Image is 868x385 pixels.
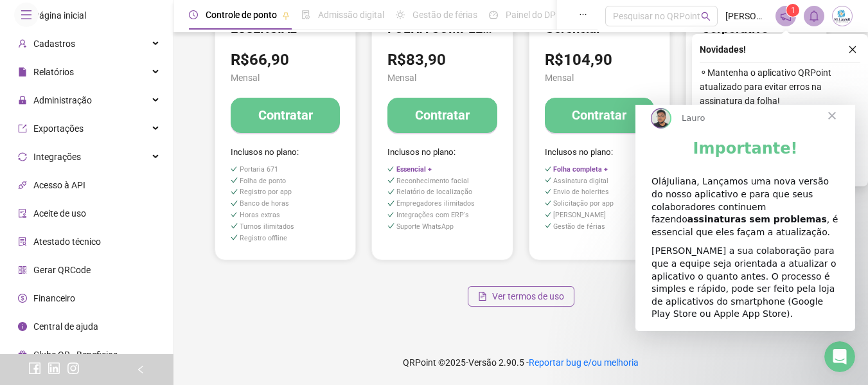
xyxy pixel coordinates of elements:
[318,10,384,20] span: Admissão digital
[16,71,204,134] div: OláJuliana, Lançamos uma nova versão do nosso aplicativo e para que seus colaboradores continuem ...
[848,45,857,54] span: close
[28,362,41,375] span: facebook
[387,146,497,159] span: Inclusos no plano:
[553,188,609,196] span: Envio de holerites
[396,10,405,19] span: sun
[240,165,278,174] span: Portaria 671
[725,9,768,23] span: [PERSON_NAME]
[231,188,238,195] span: check
[33,350,118,360] span: Clube QR - Beneficios
[189,10,198,19] span: clock-circle
[18,294,27,303] span: dollar
[396,211,469,219] span: Integrações com ERP's
[21,9,32,21] span: menu
[579,10,587,19] span: ellipsis
[231,234,238,241] span: check
[545,188,552,195] span: check
[18,209,27,218] span: audit
[18,350,27,359] span: gift
[18,39,27,48] span: user-add
[231,166,238,173] span: check
[553,199,614,208] span: Solicitação por app
[553,222,605,231] span: Gestão de férias
[387,71,497,85] span: Mensal
[18,96,27,105] span: lock
[396,177,469,185] span: Reconhecimento facial
[240,234,287,242] span: Registro offline
[387,177,394,184] span: check
[33,67,74,77] span: Relatórios
[52,109,191,120] b: assinaturas sem problemas
[700,42,746,57] span: Novidades !
[33,208,86,219] span: Aceite de uso
[282,12,290,19] span: pushpin
[545,211,552,219] span: check
[396,199,475,208] span: Empregadores ilimitados
[478,292,487,301] span: file-text
[18,237,27,246] span: solution
[240,211,280,219] span: Horas extras
[396,165,432,174] span: Essencial +
[240,199,289,208] span: Banco de horas
[412,10,477,20] span: Gestão de férias
[33,180,85,190] span: Acesso à API
[231,222,238,229] span: check
[545,200,552,207] span: check
[173,340,868,385] footer: QRPoint © 2025 - 2.90.5 -
[572,106,626,124] h4: Contratar
[545,98,654,133] button: Contratar
[231,71,340,85] span: Mensal
[18,265,27,274] span: qrcode
[545,222,552,229] span: check
[33,321,98,332] span: Central de ajuda
[553,211,606,219] span: [PERSON_NAME]
[468,357,497,368] span: Versão
[231,200,238,207] span: check
[387,222,394,229] span: check
[824,341,855,372] iframe: Intercom live chat
[16,140,204,216] div: [PERSON_NAME] a sua colaboração para que a equipe seja orientada a atualizar o aplicativo o quant...
[240,177,286,185] span: Folha de ponto
[206,10,277,20] span: Controle de ponto
[301,10,310,19] span: file-done
[545,50,654,71] h3: R$104,90
[33,265,91,275] span: Gerar QRCode
[18,322,27,331] span: info-circle
[506,10,556,20] span: Painel do DP
[231,98,340,133] button: Contratar
[492,289,564,303] span: Ver termos de uso
[33,95,92,105] span: Administração
[545,146,654,159] span: Inclusos no plano:
[33,39,75,49] span: Cadastros
[58,35,163,53] b: Importante!
[808,10,820,22] span: bell
[529,357,639,368] span: Reportar bug e/ou melhoria
[18,67,27,76] span: file
[396,222,454,231] span: Suporte WhatsApp
[231,50,340,71] h3: R$66,90
[33,237,101,247] span: Atestado técnico
[258,106,313,124] h4: Contratar
[396,188,472,196] span: Relatório de localização
[791,6,795,15] span: 1
[33,293,75,303] span: Financeiro
[780,10,792,22] span: notification
[701,12,711,21] span: search
[33,152,81,162] span: Integrações
[231,146,340,159] span: Inclusos no plano:
[387,200,394,207] span: check
[635,105,855,331] iframe: Intercom live chat mensagem
[67,362,80,375] span: instagram
[33,123,84,134] span: Exportações
[48,362,60,375] span: linkedin
[553,177,608,185] span: Assinatura digital
[468,286,574,307] button: Ver termos de uso
[18,152,27,161] span: sync
[545,177,552,184] span: check
[545,166,552,173] span: check
[387,188,394,195] span: check
[18,124,27,133] span: export
[240,222,294,231] span: Turnos ilimitados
